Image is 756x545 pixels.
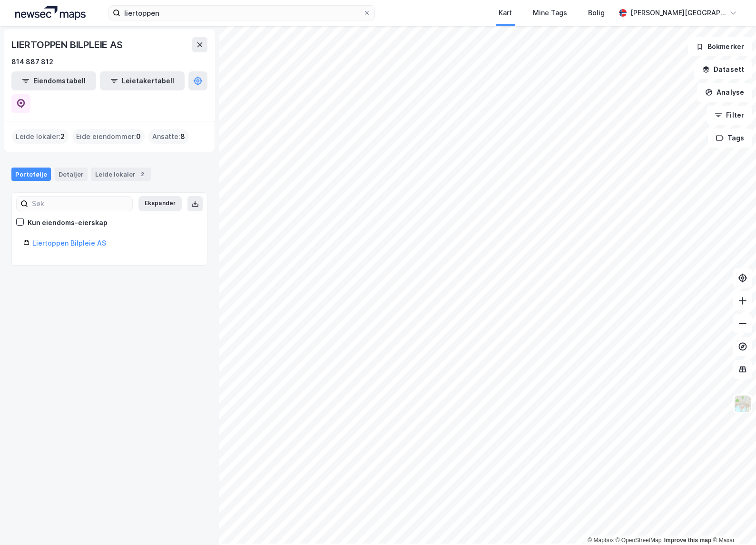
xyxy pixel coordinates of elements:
img: logo.a4113a55bc3d86da70a041830d287a7e.svg [15,6,86,20]
input: Søk på adresse, matrikkel, gårdeiere, leietakere eller personer [120,6,363,20]
div: Mine Tags [533,7,567,19]
button: Leietakertabell [100,71,185,90]
a: Improve this map [664,537,711,544]
div: 2 [137,169,147,179]
a: Liertoppen Bilpleie AS [32,239,106,247]
button: Eiendomstabell [11,71,96,90]
div: Leide lokaler : [12,129,69,144]
div: Leide lokaler [91,168,151,181]
span: 8 [180,131,185,142]
a: Mapbox [588,537,614,544]
button: Ekspander [138,196,182,211]
img: Z [734,395,752,413]
button: Datasett [694,60,752,79]
div: Kun eiendoms-eierskap [28,217,108,228]
iframe: Chat Widget [708,499,756,545]
button: Analyse [697,83,752,102]
div: Portefølje [11,168,51,181]
span: 2 [60,131,65,142]
div: Kart [499,7,512,19]
div: Ansatte : [148,129,189,144]
div: LIERTOPPEN BILPLEIE AS [11,37,125,52]
div: Eide eiendommer : [72,129,145,144]
div: [PERSON_NAME][GEOGRAPHIC_DATA] [630,7,726,19]
span: 0 [136,131,141,142]
div: 814 887 812 [11,56,53,68]
div: Bolig [588,7,605,19]
button: Filter [707,106,752,125]
input: Søk [28,197,132,211]
a: OpenStreetMap [616,537,662,544]
button: Tags [708,129,752,148]
div: Detaljer [55,168,88,181]
button: Bokmerker [688,37,752,56]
